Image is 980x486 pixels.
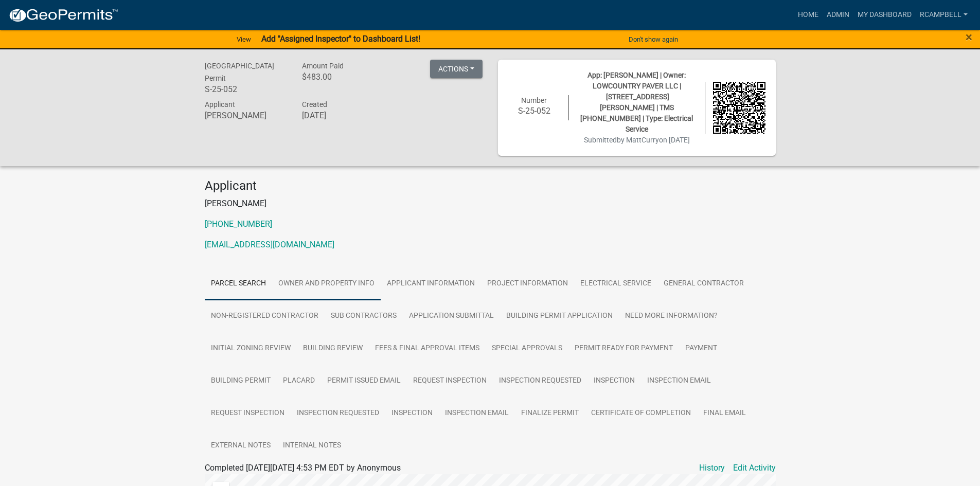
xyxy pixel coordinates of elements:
[657,267,750,300] a: General Contractor
[369,332,486,365] a: Fees & Final Approval Items
[617,136,659,144] span: by MattCurry
[568,332,679,365] a: Permit Ready for Payment
[407,365,493,398] a: Request Inspection
[297,332,369,365] a: Building Review
[261,34,420,44] strong: Add "Assigned Inspector" to Dashboard List!
[302,62,344,70] span: Amount Paid
[697,397,752,430] a: Final Email
[205,365,277,398] a: Building Permit
[641,365,717,398] a: Inspection Email
[205,267,272,300] a: Parcel search
[574,267,657,300] a: Electrical Service
[619,300,724,333] a: Need More Information?
[302,72,384,82] h6: $483.00
[515,397,585,430] a: Finalize Permit
[500,300,619,333] a: Building Permit Application
[679,332,723,365] a: Payment
[699,462,725,474] a: History
[205,300,325,333] a: Non-Registered Contractor
[205,429,277,462] a: External Notes
[794,5,823,25] a: Home
[205,62,274,82] span: [GEOGRAPHIC_DATA] Permit
[272,267,381,300] a: Owner and Property Info
[587,365,641,398] a: Inspection
[205,463,401,473] span: Completed [DATE][DATE] 4:53 PM EDT by Anonymous
[205,84,287,94] h6: S-25-052
[205,219,272,229] a: [PHONE_NUMBER]
[325,300,403,333] a: Sub Contractors
[205,100,235,109] span: Applicant
[916,5,972,25] a: rcampbell
[584,136,690,144] span: Submitted on [DATE]
[302,111,384,120] h6: [DATE]
[493,365,587,398] a: Inspection Requested
[277,429,347,462] a: Internal Notes
[486,332,568,365] a: Special Approvals
[381,267,481,300] a: Applicant Information
[966,31,972,43] button: Close
[205,240,334,249] a: [EMAIL_ADDRESS][DOMAIN_NAME]
[277,365,321,398] a: Placard
[713,82,765,134] img: QR code
[521,96,547,104] span: Number
[585,397,697,430] a: Certificate of Completion
[302,100,327,109] span: Created
[403,300,500,333] a: Application Submittal
[291,397,385,430] a: Inspection Requested
[205,397,291,430] a: Request Inspection
[205,178,776,193] h4: Applicant
[385,397,439,430] a: Inspection
[508,106,561,116] h6: S-25-052
[233,31,255,48] a: View
[580,71,693,133] span: App: [PERSON_NAME] | Owner: LOWCOUNTRY PAVER LLC | [STREET_ADDRESS][PERSON_NAME] | TMS [PHONE_NUM...
[853,5,916,25] a: My Dashboard
[205,332,297,365] a: Initial Zoning Review
[321,365,407,398] a: Permit Issued Email
[966,30,972,44] span: ×
[625,31,682,48] button: Don't show again
[430,60,483,78] button: Actions
[439,397,515,430] a: Inspection Email
[205,111,287,120] h6: [PERSON_NAME]
[481,267,574,300] a: Project Information
[823,5,853,25] a: Admin
[205,197,776,210] p: [PERSON_NAME]
[733,462,776,474] a: Edit Activity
